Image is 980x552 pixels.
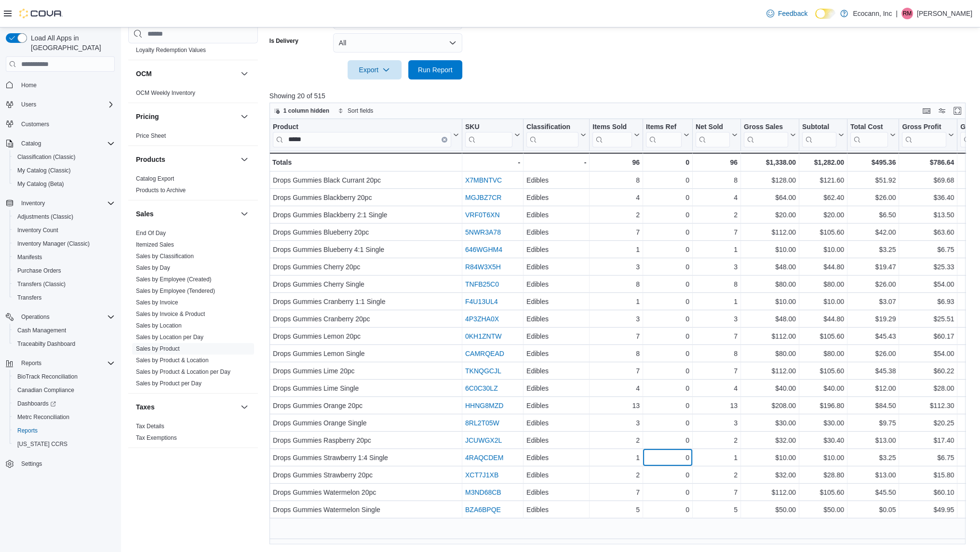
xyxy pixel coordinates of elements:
div: Gross Sales [744,123,788,147]
span: Dashboards [13,398,115,409]
a: Sales by Classification [136,253,194,260]
div: $48.00 [744,261,796,273]
a: Home [17,79,40,91]
button: Home [2,78,119,92]
div: Gross Profit [902,123,946,147]
div: $6.75 [902,244,954,255]
span: Inventory Count [17,226,58,234]
a: Sales by Location per Day [136,334,203,341]
div: Items Sold [592,123,632,147]
button: Sales [136,209,237,219]
a: BioTrack Reconciliation [13,371,81,382]
button: 1 column hidden [270,105,333,117]
div: $36.40 [902,192,954,203]
div: 1 [592,244,640,255]
div: 1 [696,244,738,255]
span: Inventory Manager (Classic) [17,240,90,248]
div: SKU [465,123,512,132]
div: Product [273,123,451,147]
div: Products [128,173,258,200]
button: Operations [17,311,54,323]
h3: OCM [136,69,152,79]
div: Product [273,123,451,132]
div: $19.47 [850,261,896,273]
button: My Catalog (Beta) [10,177,119,191]
a: Cash Management [13,325,70,336]
span: Inventory [17,197,115,209]
span: My Catalog (Beta) [13,178,115,190]
span: Export [353,60,396,79]
div: Edibles [526,192,586,203]
span: Catalog [17,138,115,149]
a: F4U13UL4 [465,298,498,305]
div: Classification [526,123,578,132]
a: 0KH1ZNTW [465,332,501,340]
div: Total Cost [850,123,888,132]
div: $64.00 [744,192,796,203]
span: Metrc Reconciliation [17,413,69,421]
a: [US_STATE] CCRS [13,438,71,450]
span: Washington CCRS [13,438,115,450]
button: Adjustments (Classic) [10,210,119,223]
div: Edibles [526,261,586,273]
a: Transfers (Classic) [13,278,69,290]
div: $10.00 [802,244,844,255]
button: Inventory Count [10,223,119,237]
span: Price Sheet [136,132,166,140]
span: Classification (Classic) [13,151,115,163]
div: 0 [646,174,689,186]
div: $121.60 [802,174,844,186]
p: Ecocann, Inc [853,8,892,19]
div: SKU URL [465,123,512,147]
button: Run Report [408,60,462,79]
a: Transfers [13,292,45,303]
div: $1,338.00 [744,157,796,168]
div: Drops Gummies Cherry Single [273,278,459,290]
a: Settings [17,458,46,470]
div: 0 [646,226,689,238]
button: Operations [2,310,119,324]
div: Net Sold [696,123,730,132]
button: Catalog [2,137,119,150]
button: SKU [465,123,520,147]
a: Sales by Product per Day [136,380,201,387]
button: Cash Management [10,324,119,337]
a: Inventory Count [13,224,62,236]
div: Drops Gummies Black Currant 20pc [273,174,459,186]
div: Edibles [526,174,586,186]
div: $20.00 [802,209,844,221]
a: CAMRQEAD [465,350,504,357]
span: Sales by Day [136,264,170,272]
a: Sales by Invoice & Product [136,311,205,317]
button: Total Cost [850,123,896,147]
span: Home [17,79,115,91]
a: JCUWGX2L [465,436,502,444]
button: Classification [526,123,586,147]
label: Is Delivery [269,37,298,45]
button: Canadian Compliance [10,383,119,397]
button: Catalog [17,138,45,149]
p: | [896,8,898,19]
a: Price Sheet [136,132,166,139]
span: Sales by Classification [136,252,194,260]
span: Canadian Compliance [17,386,74,394]
span: Feedback [778,9,807,18]
button: Display options [936,105,948,117]
a: Sales by Employee (Created) [136,276,212,283]
span: Adjustments (Classic) [13,211,115,223]
a: BZA6BPQE [465,506,501,513]
a: Loyalty Redemption Values [136,47,206,53]
a: Adjustments (Classic) [13,211,77,223]
span: Catalog [21,140,41,147]
a: Reports [13,425,41,436]
button: ProductClear input [273,123,459,147]
div: Drops Gummies Blackberry 20pc [273,192,459,203]
a: Canadian Compliance [13,384,78,396]
a: Sales by Invoice [136,299,178,306]
a: OCM Weekly Inventory [136,90,195,96]
h3: Pricing [136,112,159,121]
div: Subtotal [802,123,836,147]
button: Users [2,98,119,111]
div: Edibles [526,244,586,255]
a: 8RL2T05W [465,419,499,427]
